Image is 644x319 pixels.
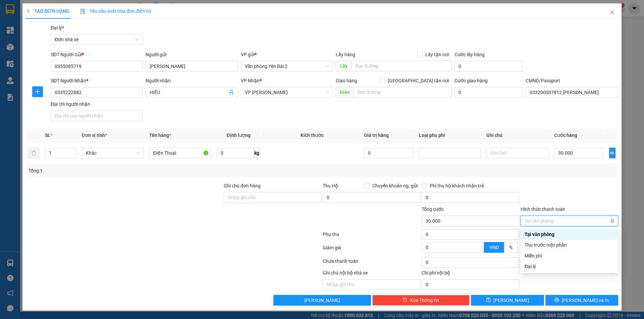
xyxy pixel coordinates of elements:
[351,61,452,71] input: Dọc đường
[364,148,414,158] input: 0
[33,89,43,94] span: plus
[521,207,565,212] label: Hình thức thanh toán
[478,243,482,247] span: up
[26,9,31,13] span: plus
[245,87,329,97] span: VP Trần Đại Nghĩa
[51,25,64,30] span: Đại lý
[224,192,321,203] input: Ghi chú đơn hàng
[26,8,69,14] span: TẠO ĐƠN HÀNG
[51,100,143,108] div: Địa chỉ người nhận
[304,297,340,304] span: [PERSON_NAME]
[609,148,615,158] button: plus
[226,133,250,138] span: Định lượng
[525,216,614,226] span: Tại văn phòng
[385,77,452,84] span: [GEOGRAPHIC_DATA] tận nơi
[454,52,485,57] label: Cước lấy hàng
[322,257,421,269] div: Chưa thanh toán
[525,231,614,238] div: Tại văn phòng
[336,87,354,97] span: Giao
[372,295,470,306] button: deleteXóa Thông tin
[32,86,43,97] button: plus
[416,129,484,142] th: Loại phụ phí
[486,148,548,158] input: Ghi Chú
[69,148,76,153] span: Increase Value
[29,148,39,158] button: delete
[80,8,151,14] span: Yêu cầu xuất hóa đơn điện tử
[322,244,421,256] div: Giảm giá
[484,129,551,142] th: Ghi chú
[80,9,86,14] img: icon
[273,295,371,306] button: [PERSON_NAME]
[554,133,577,138] span: Cước hàng
[146,51,238,58] div: Người gửi
[562,297,609,304] span: [PERSON_NAME] và In
[51,51,143,58] div: SĐT Người Gửi
[336,78,357,83] span: Giao hàng
[51,77,143,84] div: SĐT Người Nhận
[610,219,614,223] span: close-circle
[422,207,444,212] span: Tổng cước
[370,182,420,189] span: Chuyển khoản ng. gửi
[323,269,420,279] div: Ghi chú nội bộ nhà xe
[526,77,618,84] div: CMND/Passport
[478,248,482,252] span: down
[86,148,140,158] span: Khác
[146,77,238,84] div: Người nhận
[82,133,107,138] span: Đơn vị tính
[454,61,523,72] input: Cước lấy hàng
[241,78,260,83] span: VP Nhận
[354,87,452,97] input: Dọc đường
[241,51,333,58] div: VP gửi
[71,154,75,158] span: down
[609,10,615,15] span: close
[525,252,614,259] div: Miễn phí
[471,295,544,306] button: save[PERSON_NAME]
[454,78,488,83] label: Cước giao hàng
[149,148,211,158] input: VD: Bàn, Ghế
[489,245,499,250] span: VND
[609,150,615,156] span: plus
[149,133,171,138] span: Tên hàng
[224,183,261,188] label: Ghi chú đơn hàng
[323,183,338,188] span: Thu Hộ
[525,263,614,270] div: Đại lý
[245,61,329,71] span: Văn phòng Yên Bái 2
[554,298,559,303] span: printer
[476,242,484,247] span: Increase Value
[322,231,421,242] div: Phụ thu
[336,61,351,71] span: Lấy
[410,297,439,304] span: Xóa Thông tin
[229,90,234,95] span: user-add
[336,52,355,57] span: Lấy hàng
[51,110,143,121] input: Địa chỉ của người nhận
[493,297,529,304] span: [PERSON_NAME]
[525,241,614,249] div: Thu trước một phần
[427,182,487,189] span: Phí thu hộ khách nhận trả
[486,298,491,303] span: save
[402,298,407,303] span: delete
[423,51,452,58] span: Lấy tận nơi
[476,247,484,252] span: Decrease Value
[45,133,50,138] span: SL
[69,153,76,158] span: Decrease Value
[301,133,324,138] span: Kích thước
[364,133,389,138] span: Giá trị hàng
[603,3,622,22] button: Close
[55,34,139,45] span: Đơn nhà xe
[509,245,513,250] span: %
[29,167,249,174] div: Tổng: 1
[323,279,420,290] input: Nhập ghi chú
[545,295,618,306] button: printer[PERSON_NAME] và In
[422,269,519,279] div: Chi phí nội bộ
[254,148,260,158] span: kg
[71,149,75,153] span: up
[454,87,523,98] input: Cước giao hàng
